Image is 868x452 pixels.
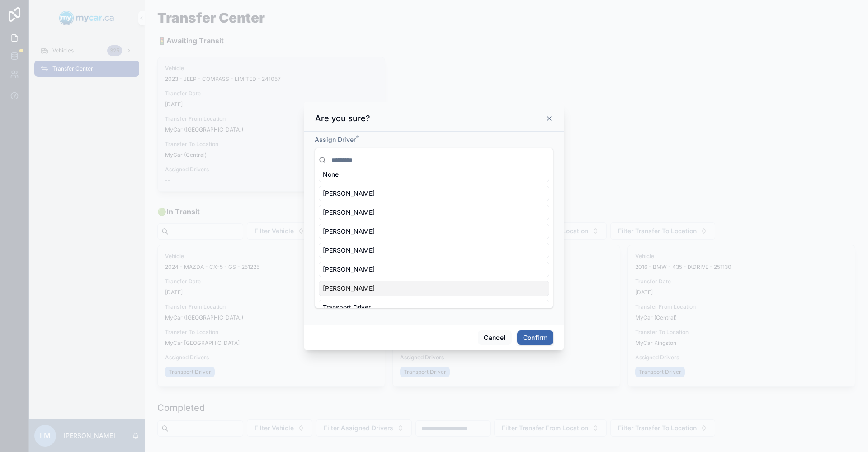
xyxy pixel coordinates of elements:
[323,265,375,274] span: [PERSON_NAME]
[323,208,375,217] span: [PERSON_NAME]
[323,284,375,293] span: [PERSON_NAME]
[315,113,370,124] h3: Are you sure?
[315,172,553,308] div: Suggestions
[319,167,549,182] div: None
[323,227,375,236] span: [PERSON_NAME]
[315,136,356,143] span: Assign Driver
[323,303,371,312] span: Transport Driver
[323,189,375,198] span: [PERSON_NAME]
[478,330,511,345] button: Cancel
[517,330,553,345] button: Confirm
[323,246,375,255] span: [PERSON_NAME]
